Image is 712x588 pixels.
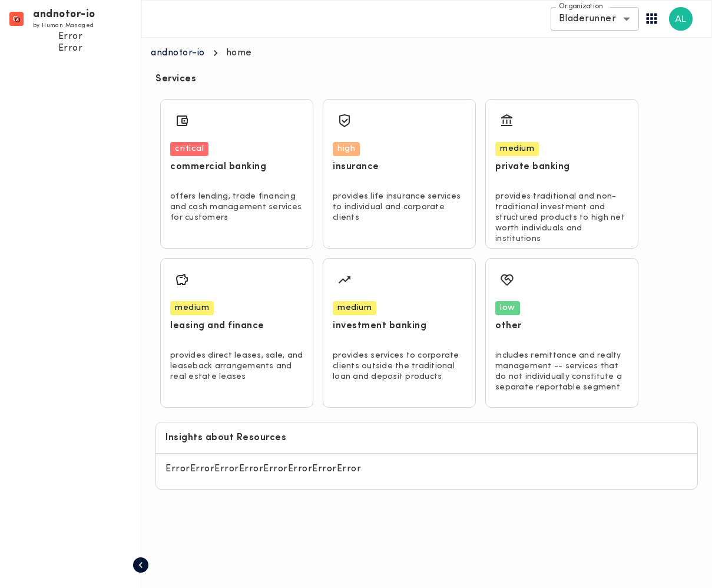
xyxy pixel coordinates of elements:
[263,463,288,475] p: Error
[333,161,466,173] h6: insurance
[190,463,215,475] p: Error
[33,22,94,29] span: by Human Managed
[170,320,303,332] h6: leasing and finance
[170,351,303,382] p: provides direct leases, sale, and leaseback arrangements and real estate leases
[333,351,466,382] p: provides services to corporate clients outside the traditional loan and deposit products
[312,463,337,475] p: Error
[495,191,628,245] p: provides traditional and non-traditional investment and structured products to high net worth ind...
[559,2,603,12] label: Organization
[170,143,208,155] span: critical
[165,432,688,444] h6: Insights about Resources
[333,143,360,155] span: high
[151,47,703,59] nav: breadcrumb
[333,320,466,332] h6: investment banking
[170,302,214,314] span: medium
[170,191,303,223] p: offers lending, trade financing and cash management services for customers
[214,463,239,475] p: Error
[288,463,313,475] p: Error
[495,302,520,314] span: low
[333,302,376,314] span: medium
[226,47,252,59] p: home
[495,143,539,155] span: medium
[155,73,196,85] h6: Services
[165,463,190,475] p: Error
[495,320,628,332] h6: other
[495,161,628,173] h6: private banking
[239,463,264,475] p: Error
[669,7,693,31] img: Agnes Lazo
[58,31,83,42] p: Error
[58,42,83,54] p: Error
[170,161,303,173] h6: commercial banking
[151,48,205,58] a: andnotor-io
[333,191,466,223] p: provides life insurance services to individual and corporate clients
[495,351,628,393] p: includes remittance and realty management -- services that do not individually constitute a separ...
[33,11,95,19] h6: andnotor-io
[337,463,362,475] p: Error
[551,7,639,31] div: Bladerunner
[664,2,697,35] button: User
